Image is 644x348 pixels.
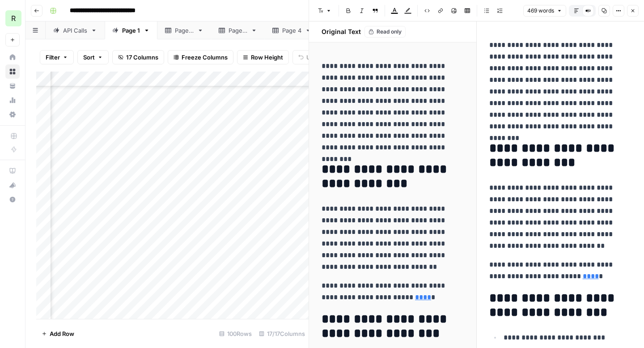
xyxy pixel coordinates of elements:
button: What's new? [5,178,20,192]
div: What's new? [6,178,19,192]
span: Add Row [50,329,74,338]
div: API Calls [63,26,87,35]
span: 17 Columns [126,53,158,62]
a: Home [5,50,20,64]
span: Sort [83,53,95,62]
button: Help + Support [5,192,20,207]
div: Page 1 [122,26,140,35]
div: 17/17 Columns [255,327,309,341]
span: Freeze Columns [182,53,228,62]
button: Row Height [237,50,289,64]
a: AirOps Academy [5,164,20,178]
button: Workspace: Re-Leased [5,7,20,30]
span: Read only [377,28,402,36]
a: Usage [5,93,20,107]
a: Your Data [5,79,20,93]
a: Page 3 [211,21,265,39]
button: Filter [40,50,74,64]
button: Freeze Columns [168,50,233,64]
button: 17 Columns [112,50,164,64]
div: Page 4 [282,26,301,35]
span: Filter [46,53,60,62]
a: Page 2 [157,21,211,39]
button: Add Row [36,327,80,341]
h2: Original Text [316,27,361,36]
span: 469 words [527,7,554,15]
button: Undo [292,50,327,64]
a: API Calls [46,21,105,39]
div: Page 3 [229,26,247,35]
div: 100 Rows [216,327,255,341]
button: Sort [77,50,109,64]
a: Browse [5,64,20,79]
span: R [11,13,16,24]
div: Page 2 [175,26,194,35]
a: Page 4 [265,21,319,39]
a: Page 1 [105,21,157,39]
a: Settings [5,107,20,122]
span: Row Height [251,53,283,62]
button: 469 words [523,5,566,17]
